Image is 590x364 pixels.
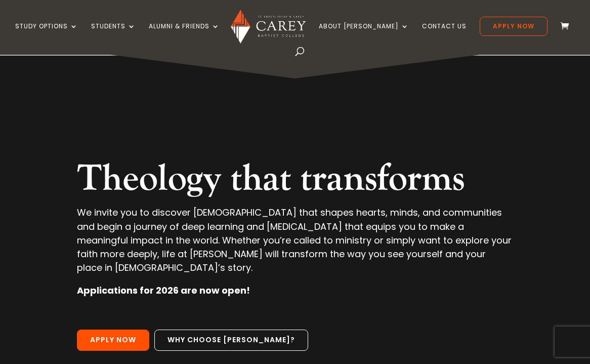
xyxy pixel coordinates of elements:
a: Why choose [PERSON_NAME]? [154,330,308,351]
a: Contact Us [422,23,467,47]
p: We invite you to discover [DEMOGRAPHIC_DATA] that shapes hearts, minds, and communities and begin... [77,206,513,284]
strong: Applications for 2026 are now open! [77,284,250,297]
a: Apply Now [77,330,149,351]
img: Carey Baptist College [231,10,305,44]
a: Study Options [15,23,78,47]
h2: Theology that transforms [77,157,513,206]
a: Students [91,23,136,47]
a: About [PERSON_NAME] [319,23,409,47]
a: Alumni & Friends [149,23,220,47]
a: Apply Now [480,17,547,36]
